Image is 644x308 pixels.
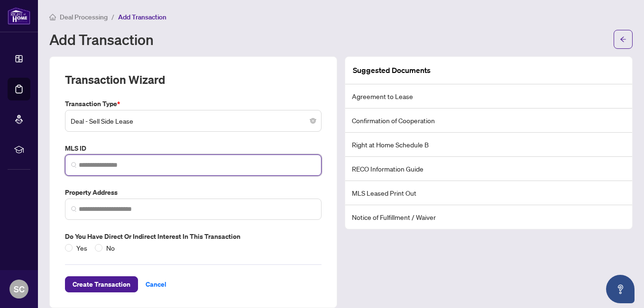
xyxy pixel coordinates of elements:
[65,276,138,292] button: Create Transaction
[345,109,632,133] li: Confirmation of Cooperation
[345,84,632,109] li: Agreement to Lease
[102,243,119,253] span: No
[345,157,632,181] li: RECO Information Guide
[118,13,166,21] span: Add Transaction
[146,277,166,292] span: Cancel
[345,181,632,205] li: MLS Leased Print Out
[353,64,431,76] article: Suggested Documents
[310,118,316,124] span: close-circle
[111,11,114,22] li: /
[65,72,165,87] h2: Transaction Wizard
[138,276,174,292] button: Cancel
[65,231,322,242] label: Do you have direct or indirect interest in this transaction
[71,112,316,130] span: Deal - Sell Side Lease
[73,243,91,253] span: Yes
[71,206,77,212] img: search_icon
[8,7,30,25] img: logo
[49,32,154,47] h1: Add Transaction
[345,133,632,157] li: Right at Home Schedule B
[606,275,635,303] button: Open asap
[65,143,322,154] label: MLS ID
[65,99,322,109] label: Transaction Type
[620,36,626,43] span: arrow-left
[73,277,130,292] span: Create Transaction
[14,282,25,296] span: SC
[71,162,77,168] img: search_icon
[60,13,108,21] span: Deal Processing
[345,205,632,229] li: Notice of Fulfillment / Waiver
[65,187,322,198] label: Property Address
[49,14,56,20] span: home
